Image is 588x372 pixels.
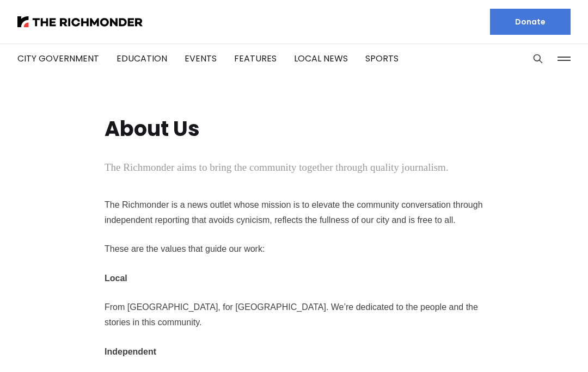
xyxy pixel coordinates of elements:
a: Local News [294,52,348,65]
img: The Richmonder [17,16,143,27]
a: Education [117,52,167,65]
h1: About Us [105,117,200,140]
strong: Local [105,288,127,299]
a: City Government [17,52,99,65]
a: Sports [365,52,399,65]
p: From [GEOGRAPHIC_DATA], for [GEOGRAPHIC_DATA]. We’re dedicated to the people and the stories in t... [105,315,483,345]
a: Donate [490,9,571,35]
button: Search this site [530,51,546,67]
p: The Richmonder aims to bring the community together through quality journalism. [105,160,449,176]
p: The Richmonder is a news outlet whose mission is to elevate the community conversation through in... [105,197,483,243]
a: Events [185,52,217,65]
p: These are the values that guide our work: [105,257,483,272]
a: Features [234,52,277,65]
